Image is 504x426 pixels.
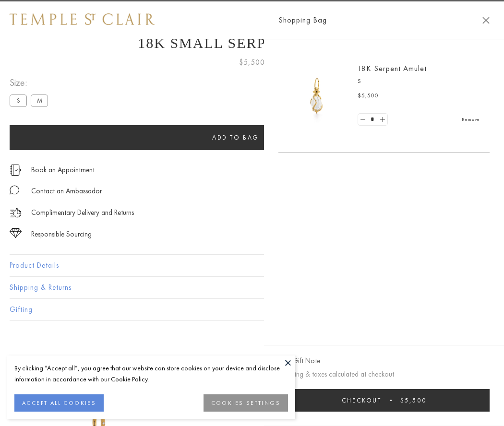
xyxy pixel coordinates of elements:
span: Add to bag [212,133,259,142]
p: Complimentary Delivery and Returns [31,207,134,219]
a: Book an Appointment [31,165,95,175]
button: Shipping & Returns [10,277,494,298]
img: MessageIcon-01_2.svg [10,185,19,195]
button: Product Details [10,255,494,276]
div: By clicking “Accept all”, you agree that our website can store cookies on your device and disclos... [14,363,288,385]
img: icon_appointment.svg [10,165,21,176]
button: Checkout $5,500 [278,389,490,412]
label: S [10,95,27,106]
button: Gifting [10,299,494,320]
span: $5,500 [400,396,427,404]
h3: You May Also Like [24,355,480,370]
span: $5,500 [358,91,379,101]
a: Set quantity to 2 [377,114,387,126]
a: Remove [462,114,480,125]
p: Shipping & taxes calculated at checkout [278,368,490,380]
span: Checkout [342,396,382,404]
button: Close Shopping Bag [482,17,490,24]
button: Add to bag [10,125,462,150]
a: Set quantity to 0 [358,114,368,126]
h1: 18K Small Serpent Amulet [10,35,494,51]
img: Temple St. Clair [10,13,155,25]
img: P51836-E11SERPPV [288,67,346,125]
div: Contact an Ambassador [31,185,102,197]
button: COOKIES SETTINGS [204,394,288,412]
button: Add Gift Note [278,355,320,367]
label: M [31,95,48,106]
img: icon_sourcing.svg [10,228,22,238]
button: ACCEPT ALL COOKIES [14,394,104,412]
img: icon_delivery.svg [10,207,22,219]
span: $5,500 [239,56,265,69]
a: 18K Serpent Amulet [358,63,427,73]
p: S [358,77,480,86]
span: Shopping Bag [278,14,327,26]
div: Responsible Sourcing [31,228,92,240]
span: Size: [10,75,52,91]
